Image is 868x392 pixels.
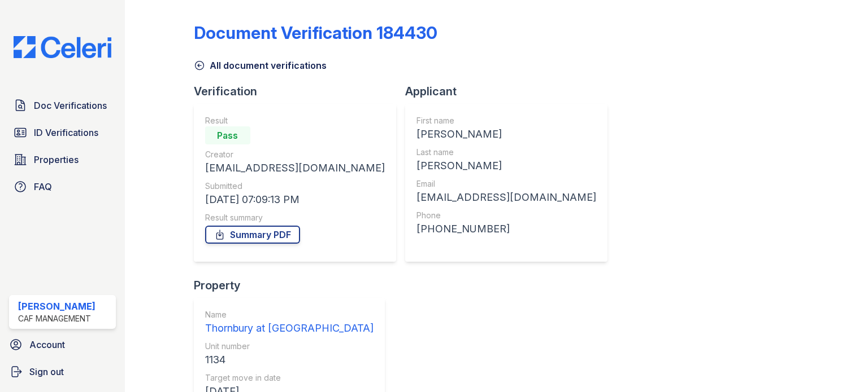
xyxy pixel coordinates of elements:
span: Account [29,338,65,351]
div: Email [416,178,596,190]
a: Name Thornbury at [GEOGRAPHIC_DATA] [205,309,374,336]
div: Target move in date [205,372,374,384]
a: Sign out [5,360,120,383]
img: CE_Logo_Blue-a8612792a0a2168367f1c8372b55b34899dd931a85d93a1a3d3e32e68fde9ad4.png [5,36,120,58]
a: Summary PDF [205,226,300,244]
div: Phone [416,210,596,221]
div: [PERSON_NAME] [416,158,596,174]
div: 1134 [205,352,374,368]
a: ID Verifications [9,121,116,144]
a: Doc Verifications [9,94,116,117]
div: Unit number [205,341,374,352]
div: [PERSON_NAME] [416,126,596,142]
a: FAQ [9,175,116,198]
a: Properties [9,148,116,171]
div: [PHONE_NUMBER] [416,221,596,237]
div: Applicant [405,83,617,99]
div: Pass [205,126,250,144]
div: [PERSON_NAME] [18,299,96,313]
div: Document Verification 184430 [194,23,437,43]
div: Property [194,278,394,293]
a: All document verifications [194,59,327,72]
span: Sign out [29,365,64,378]
div: Submitted [205,180,385,192]
span: FAQ [34,180,52,193]
span: Properties [34,153,79,166]
div: Result [205,115,385,126]
div: [EMAIL_ADDRESS][DOMAIN_NAME] [416,190,596,205]
div: Last name [416,147,596,158]
a: Account [5,333,120,356]
div: First name [416,115,596,126]
div: Result summary [205,212,385,223]
div: Name [205,309,374,320]
div: Verification [194,83,405,99]
span: Doc Verifications [34,99,107,112]
span: ID Verifications [34,126,98,139]
div: Creator [205,149,385,160]
div: Thornbury at [GEOGRAPHIC_DATA] [205,320,374,336]
div: CAF Management [18,313,96,324]
div: [EMAIL_ADDRESS][DOMAIN_NAME] [205,160,385,176]
div: [DATE] 07:09:13 PM [205,192,385,208]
